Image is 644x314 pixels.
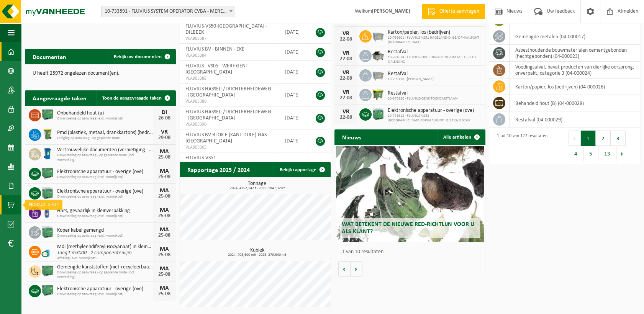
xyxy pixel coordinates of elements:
[185,132,269,144] span: FLUVIUS BV-BLOK E (KANT DIJLE)-GAS - [GEOGRAPHIC_DATA]
[57,136,153,141] span: Lediging op aanvraag - op geplande route
[185,144,273,150] span: VLA903365
[338,76,354,81] div: 22-08
[388,90,457,96] span: Restafval
[41,264,54,277] img: PB-HB-1400-HPE-GN-01
[57,195,153,199] span: Omwisseling op aanvraag (excl. voorrijkost)
[185,155,264,173] span: FLUVIUS-VS51-[GEOGRAPHIC_DATA]/OUDE BAAN - [GEOGRAPHIC_DATA]
[184,248,331,257] h3: Kubiek
[57,292,153,297] span: Omwisseling op aanvraag (excl. voorrijkost)
[422,4,485,19] a: Offerte aanvragen
[157,168,172,174] div: MA
[57,147,153,153] span: Vertrouwelijke documenten (vernietiging - recyclage)
[338,56,354,62] div: 22-08
[510,111,640,128] td: restafval (04-000029)
[388,96,457,101] span: 10-870820 - FLUVIUS-GENK TOEKOMSTLAAN
[598,146,616,161] button: 13
[338,261,351,276] button: Vorige
[338,89,354,95] div: VR
[157,207,172,213] div: MA
[57,169,153,175] span: Elektronische apparatuur - overige (ove)
[157,135,172,141] div: 29-08
[157,285,172,291] div: MA
[57,286,153,292] span: Elektronische apparatuur - overige (ove)
[185,36,273,42] span: VLA903387
[57,250,132,256] i: Tangit m3000 - 2 componentenlijm
[157,291,172,297] div: 25-08
[41,284,54,297] img: PB-HB-1400-HPE-GN-01
[185,63,251,75] span: FLUVIUS - VS05 - WERF GENT - [GEOGRAPHIC_DATA]
[33,71,168,76] p: U heeft 25972 ongelezen document(en).
[279,61,308,83] td: [DATE]
[157,110,172,116] div: DI
[157,227,172,233] div: MA
[41,206,54,219] img: LP-OT-00060-HPE-21
[25,49,74,64] h2: Documenten
[611,131,626,146] button: 3
[372,29,385,42] img: WB-2500-GAL-GY-01
[279,106,308,129] td: [DATE]
[157,266,172,272] div: MA
[185,75,273,82] span: VLA903388
[438,8,481,15] span: Offerte aanvragen
[388,108,482,114] span: Elektronische apparatuur - overige (ove)
[388,77,434,82] span: 10-799156 - [PERSON_NAME]
[57,227,153,234] span: Koper kabel gemengd
[41,245,54,258] img: LP-OT-00060-CU
[184,186,331,190] span: 2024: 4152,142 t - 2025: 1847,328 t
[114,54,162,59] span: Bekijk uw documenten
[102,96,162,101] span: Toon de aangevraagde taken
[185,98,273,105] span: VLA903389
[493,130,547,162] div: 1 tot 10 van 127 resultaten
[157,155,172,160] div: 25-08
[510,28,640,45] td: gemengde metalen (04-000017)
[57,234,153,238] span: Omwisseling op aanvraag (excl. voorrijkost)
[185,46,244,52] span: FLUVIUS BV - BINNEN - EKE
[96,90,175,106] a: Toon de aangevraagde taken
[57,116,153,121] span: Omwisseling op aanvraag (excl. voorrijkost)
[372,88,385,101] img: WB-1100-HPE-GN-50
[57,214,153,219] span: Omwisseling op aanvraag (excl. voorrijkost)
[57,264,153,270] span: Gemengde kunststoffen (niet-recycleerbaar), exclusief pvc
[157,272,172,277] div: 25-08
[57,130,153,136] span: Pmd (plastiek, metaal, drankkartons) (bedrijven)
[57,244,153,250] span: Mdi (methyleendifenyl-isocyanaat) in kleinverpakking
[41,167,54,180] img: PB-HB-1400-HPE-GN-01
[338,109,354,115] div: VR
[57,256,153,261] span: Afhaling (excl. voorrijkost)
[279,44,308,61] td: [DATE]
[185,86,271,98] span: FLUVIUS HASSELT/TRICHTERHEIDEWEG - [GEOGRAPHIC_DATA]
[157,252,172,258] div: 25-08
[274,162,330,177] a: Bekijk rapportage
[41,225,54,239] img: PB-HB-1400-HPE-GN-11
[279,152,308,182] td: [DATE]
[388,49,482,55] span: Restafval
[596,131,611,146] button: 2
[157,246,172,252] div: MA
[101,6,235,17] span: 10-733591 - FLUVIUS SYSTEM OPERATOR CVBA - MERELBEKE-MELLE
[338,95,354,101] div: 22-08
[185,121,273,128] span: VLA903390
[279,129,308,152] td: [DATE]
[157,129,172,135] div: VR
[57,270,153,280] span: Omwisseling op aanvraag - op geplande route (incl. verwerking)
[41,128,54,141] img: WB-0240-HPE-GN-50
[372,68,385,81] img: WB-2500-GAL-GY-04
[338,31,354,37] div: VR
[41,186,54,200] img: PB-HB-1400-HPE-GN-11
[185,109,271,121] span: FLUVIUS HASSELT/TRICHTERHEIDEWEG - [GEOGRAPHIC_DATA]
[180,162,257,177] h2: Rapportage 2025 / 2024
[351,261,362,276] button: Volgende
[185,52,273,59] span: VLA903384
[569,146,583,161] button: 4
[157,149,172,155] div: MA
[342,221,474,235] span: Wat betekent de nieuwe RED-richtlijn voor u als klant?
[338,50,354,56] div: VR
[57,188,153,195] span: Elektronische apparatuur - overige (ove)
[342,249,482,255] p: 1 van 10 resultaten
[102,6,235,17] span: 10-733591 - FLUVIUS SYSTEM OPERATOR CVBA - MERELBEKE-MELLE
[510,45,640,62] td: asbesthoudende bouwmaterialen cementgebonden (hechtgebonden) (04-000023)
[372,49,385,62] img: WB-5000-GAL-GY-01
[338,70,354,76] div: VR
[41,147,54,160] img: WB-0240-HPE-BE-09
[279,83,308,106] td: [DATE]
